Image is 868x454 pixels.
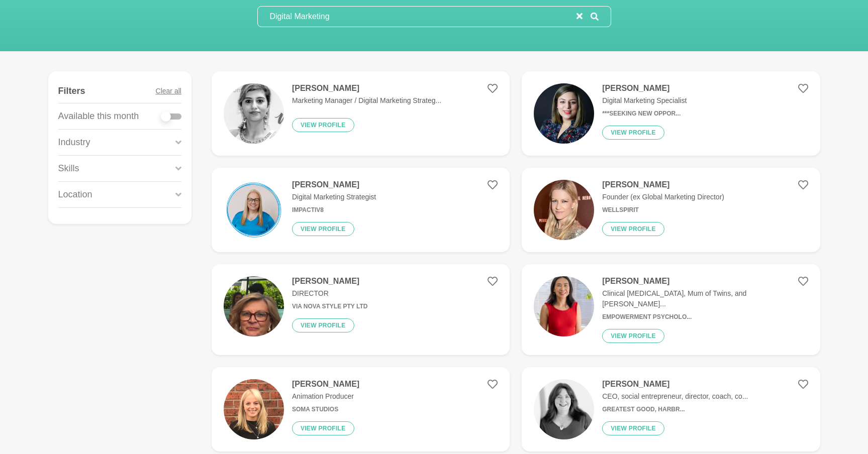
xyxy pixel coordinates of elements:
img: da77c76bee537fb7e820444eae8a8ce5e534b52b-371x433.jpg [534,180,594,240]
p: Marketing Manager / Digital Marketing Strateg... [292,95,441,106]
a: [PERSON_NAME]Animation ProducerSoma StudiosView profile [212,367,510,451]
a: [PERSON_NAME]Digital Marketing StrategistImpactiv8View profile [212,168,510,252]
a: [PERSON_NAME]CEO, social entrepreneur, director, coach, co...Greatest Good, Harbr...View profile [522,367,820,451]
p: Animation Producer [292,391,359,402]
button: View profile [602,329,664,343]
h4: [PERSON_NAME] [292,180,376,190]
input: Search mentors [258,7,576,27]
h6: Impactiv8 [292,206,376,214]
p: Location [58,188,92,201]
h6: ***SEEKING NEW OPPOR... [602,110,687,118]
h6: WELLSPIRIT [602,206,724,214]
p: Digital Marketing Strategist [292,192,376,202]
button: View profile [292,222,354,236]
img: 155e877cc6fc448b71c9b234d51ed25f3f793332-800x800.png [224,180,284,240]
h4: [PERSON_NAME] [602,180,724,190]
h6: Soma Studios [292,406,359,413]
a: [PERSON_NAME]Digital Marketing Specialist***SEEKING NEW OPPOR...View profile [522,71,820,156]
h4: [PERSON_NAME] [292,83,441,93]
h4: [PERSON_NAME] [292,276,367,286]
img: c3ccc33d921c556a05090faebd1a54a0255b3666-4160x6240.jpg [534,276,594,336]
a: [PERSON_NAME]DIRECTORVIA NOVA STYLE PTY LTDView profile [212,264,510,355]
button: View profile [602,222,664,236]
button: View profile [602,421,664,435]
a: [PERSON_NAME]Founder (ex Global Marketing Director)WELLSPIRITView profile [522,168,820,252]
img: f3563969ab723f79b3ef00bf1b3a63b857f039e5-573x1035.jpg [224,276,284,336]
h4: [PERSON_NAME] [602,379,748,389]
a: [PERSON_NAME]Clinical [MEDICAL_DATA], Mum of Twins, and [PERSON_NAME]...Empowerment Psycholo...Vi... [522,264,820,355]
button: View profile [292,118,354,132]
p: Founder (ex Global Marketing Director) [602,192,724,202]
p: CEO, social entrepreneur, director, coach, co... [602,391,748,402]
button: View profile [292,318,354,332]
h4: [PERSON_NAME] [292,379,359,389]
h6: Empowerment Psycholo... [602,313,808,321]
h4: Filters [58,85,85,97]
button: Clear all [156,79,181,103]
h4: [PERSON_NAME] [602,276,808,286]
p: Available this month [58,109,139,123]
button: View profile [602,126,664,140]
img: 22a6b7f7b4be8d2ffe280d9ff5d4e46257fe872e-422x390.png [224,379,284,439]
img: 16f74ce8fc436dd1413e5d960e147598d09f7027-500x499.jpg [534,379,594,439]
p: Skills [58,162,79,175]
p: DIRECTOR [292,288,367,299]
h6: VIA NOVA STYLE PTY LTD [292,303,367,310]
img: a59da6e11745b38046458cae48fa459934d492b8-240x240.png [534,83,594,144]
p: Industry [58,136,90,149]
p: Clinical [MEDICAL_DATA], Mum of Twins, and [PERSON_NAME]... [602,288,808,309]
button: View profile [292,421,354,435]
a: [PERSON_NAME]Marketing Manager / Digital Marketing Strateg...View profile [212,71,510,156]
h4: [PERSON_NAME] [602,83,687,93]
p: Digital Marketing Specialist [602,95,687,106]
h6: Greatest Good, Harbr... [602,406,748,413]
img: ad1eba198f2b12f377b6915769a47a45d05b5c6d-1165x1239.jpg [224,83,284,144]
